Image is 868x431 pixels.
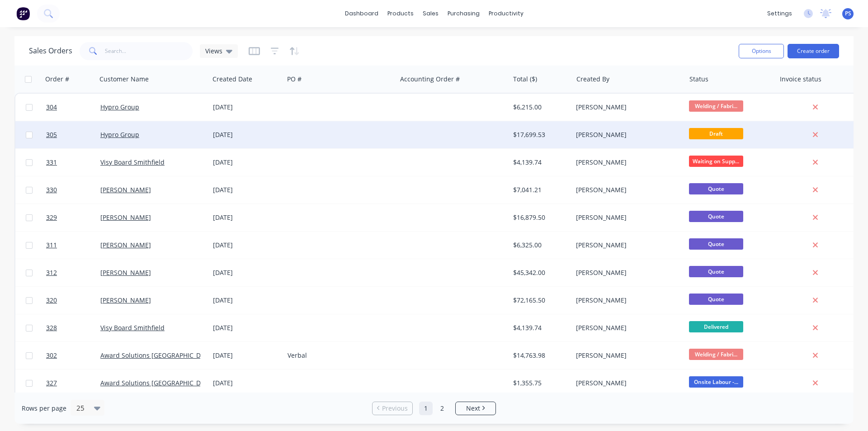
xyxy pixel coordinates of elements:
[100,268,151,277] a: [PERSON_NAME]
[513,103,566,112] div: $6,215.00
[419,402,433,415] a: Page 1 is your current page
[739,44,784,58] button: Options
[46,176,100,204] a: 330
[46,351,57,360] span: 302
[689,211,743,222] span: Quote
[100,323,165,332] a: Visy Board Smithfield
[576,379,676,388] div: [PERSON_NAME]
[46,323,57,332] span: 328
[213,185,280,194] div: [DATE]
[689,376,743,388] span: Onsite Labour -...
[46,342,100,369] a: 302
[213,158,280,167] div: [DATE]
[513,185,566,194] div: $7,041.21
[29,47,72,55] h1: Sales Orders
[46,369,100,397] a: 327
[368,402,500,415] ul: Pagination
[46,287,100,314] a: 320
[213,379,280,388] div: [DATE]
[780,75,821,84] div: Invoice status
[105,42,193,60] input: Search...
[466,404,480,413] span: Next
[689,266,743,277] span: Quote
[46,94,100,121] a: 304
[576,351,676,360] div: [PERSON_NAME]
[576,323,676,332] div: [PERSON_NAME]
[689,183,743,194] span: Quote
[435,402,449,415] a: Page 2
[513,75,537,84] div: Total ($)
[576,103,676,112] div: [PERSON_NAME]
[513,268,566,277] div: $45,342.00
[46,103,57,112] span: 304
[689,75,708,84] div: Status
[788,44,839,58] button: Create order
[99,75,149,84] div: Customer Name
[46,213,57,222] span: 329
[213,323,280,332] div: [DATE]
[400,75,460,84] div: Accounting Order #
[46,158,57,167] span: 331
[576,158,676,167] div: [PERSON_NAME]
[513,296,566,305] div: $72,165.50
[576,268,676,277] div: [PERSON_NAME]
[16,7,30,20] img: Factory
[763,7,797,20] div: settings
[689,128,743,139] span: Draft
[212,75,252,84] div: Created Date
[576,241,676,250] div: [PERSON_NAME]
[46,268,57,277] span: 312
[213,351,280,360] div: [DATE]
[46,259,100,286] a: 312
[418,7,443,20] div: sales
[689,238,743,250] span: Quote
[513,241,566,250] div: $6,325.00
[46,241,57,250] span: 311
[46,185,57,194] span: 330
[45,75,69,84] div: Order #
[456,404,495,413] a: Next page
[100,351,214,360] a: Award Solutions [GEOGRAPHIC_DATA]
[484,7,528,20] div: productivity
[46,130,57,139] span: 305
[213,213,280,222] div: [DATE]
[287,75,302,84] div: PO #
[213,103,280,112] div: [DATE]
[100,241,151,249] a: [PERSON_NAME]
[689,294,743,305] span: Quote
[22,404,66,413] span: Rows per page
[100,103,139,111] a: Hypro Group
[213,130,280,139] div: [DATE]
[513,130,566,139] div: $17,699.53
[576,296,676,305] div: [PERSON_NAME]
[513,158,566,167] div: $4,139.74
[576,185,676,194] div: [PERSON_NAME]
[576,213,676,222] div: [PERSON_NAME]
[689,349,743,360] span: Welding / Fabri...
[205,46,222,56] span: Views
[46,379,57,388] span: 327
[689,100,743,112] span: Welding / Fabri...
[100,379,214,387] a: Award Solutions [GEOGRAPHIC_DATA]
[100,296,151,304] a: [PERSON_NAME]
[288,351,388,360] div: Verbal
[513,351,566,360] div: $14,763.98
[46,149,100,176] a: 331
[213,268,280,277] div: [DATE]
[46,232,100,259] a: 311
[576,75,609,84] div: Created By
[513,323,566,332] div: $4,139.74
[100,185,151,194] a: [PERSON_NAME]
[443,7,484,20] div: purchasing
[340,7,383,20] a: dashboard
[100,130,139,139] a: Hypro Group
[513,379,566,388] div: $1,355.75
[373,404,412,413] a: Previous page
[46,121,100,148] a: 305
[46,204,100,231] a: 329
[383,7,418,20] div: products
[576,130,676,139] div: [PERSON_NAME]
[513,213,566,222] div: $16,879.50
[100,213,151,222] a: [PERSON_NAME]
[845,9,851,18] span: PS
